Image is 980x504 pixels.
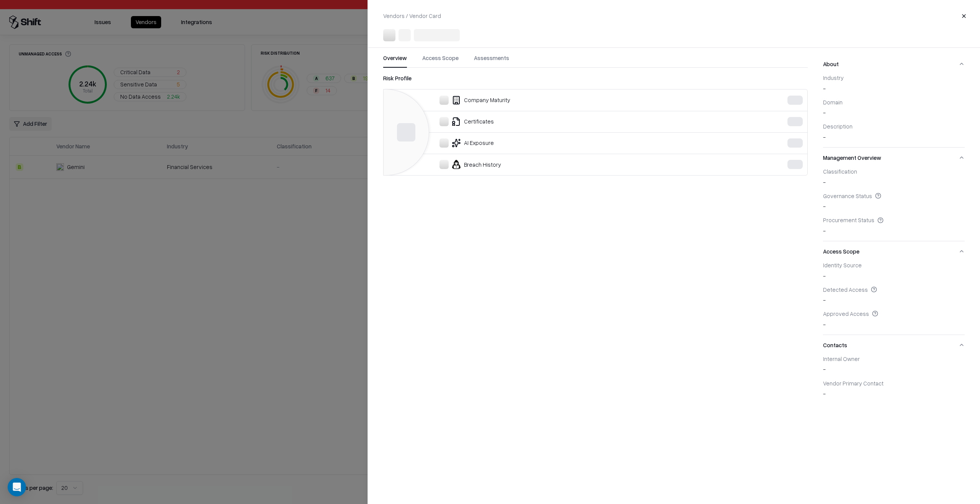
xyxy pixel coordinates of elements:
[823,192,965,211] div: -
[823,192,965,199] div: Governance Status
[823,262,965,280] div: -
[823,380,965,387] div: Vendor Primary Contact
[823,355,965,374] div: -
[823,74,965,81] div: Industry
[823,380,965,398] div: -
[823,262,965,268] div: Identity Source
[823,241,965,262] button: Access Scope
[823,168,965,241] div: Management Overview
[823,168,965,186] div: -
[823,168,965,175] div: Classification
[823,99,965,117] div: -
[823,286,965,293] div: Detected Access
[823,335,965,355] button: Contacts
[823,54,965,74] button: About
[390,96,735,105] div: Company Maturity
[823,85,965,93] span: -
[823,355,965,362] div: Internal Owner
[474,54,509,68] button: Assessments
[823,123,965,130] div: Description
[390,138,735,148] div: AI Exposure
[390,160,735,169] div: Breach History
[823,123,965,141] div: -
[823,74,965,147] div: About
[823,310,965,328] div: -
[383,54,407,68] button: Overview
[422,54,459,68] button: Access Scope
[823,286,965,304] div: -
[383,12,441,20] p: Vendors / Vendor Card
[383,74,808,83] div: Risk Profile
[823,148,965,168] button: Management Overview
[823,262,965,335] div: Access Scope
[823,216,965,223] div: Procurement Status
[390,117,735,126] div: Certificates
[823,355,965,404] div: Contacts
[823,310,965,317] div: Approved Access
[823,99,965,106] div: Domain
[823,216,965,235] div: -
